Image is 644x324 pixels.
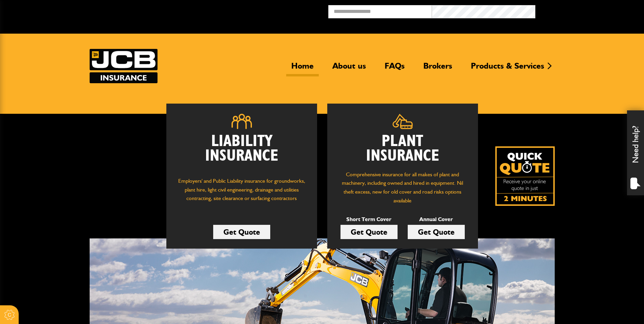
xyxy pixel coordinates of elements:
a: Get Quote [408,225,465,239]
h2: Plant Insurance [337,134,468,163]
a: JCB Insurance Services [90,49,158,83]
h2: Liability Insurance [177,134,307,170]
a: Get Quote [341,225,398,239]
button: Broker Login [535,5,639,16]
p: Annual Cover [408,215,465,224]
p: Comprehensive insurance for all makes of plant and machinery, including owned and hired in equipm... [337,170,468,205]
p: Short Term Cover [341,215,398,224]
a: Get your insurance quote isn just 2-minutes [495,146,555,206]
a: Products & Services [466,61,549,76]
a: Get Quote [213,225,270,239]
a: About us [327,61,371,76]
img: JCB Insurance Services logo [90,49,158,83]
div: Need help? [627,110,644,195]
a: Brokers [418,61,457,76]
img: Quick Quote [495,146,555,206]
a: Home [286,61,319,76]
a: FAQs [380,61,410,76]
p: Employers' and Public Liability insurance for groundworks, plant hire, light civil engineering, d... [177,177,307,209]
